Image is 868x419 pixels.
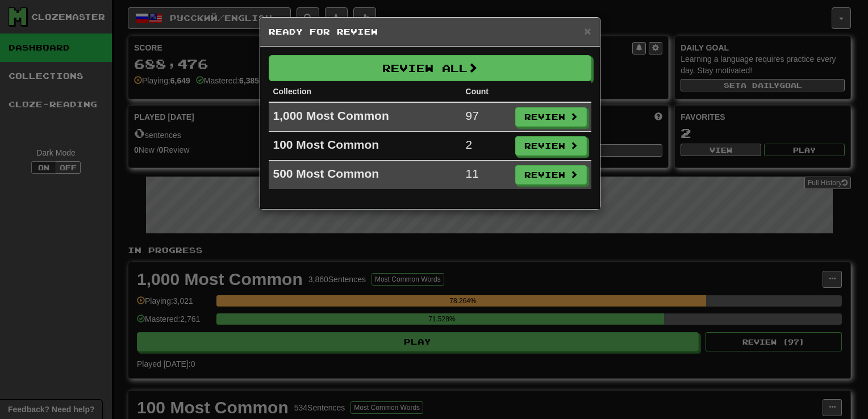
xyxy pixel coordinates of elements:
[461,81,511,102] th: Count
[461,132,511,161] td: 2
[269,102,461,132] td: 1,000 Most Common
[269,81,461,102] th: Collection
[461,102,511,132] td: 97
[584,25,591,37] button: Close
[269,26,591,37] h5: Ready for Review
[515,165,587,185] button: Review
[584,24,591,37] span: ×
[515,136,587,156] button: Review
[461,161,511,190] td: 11
[269,132,461,161] td: 100 Most Common
[269,55,591,81] button: Review All
[515,107,587,127] button: Review
[269,161,461,190] td: 500 Most Common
